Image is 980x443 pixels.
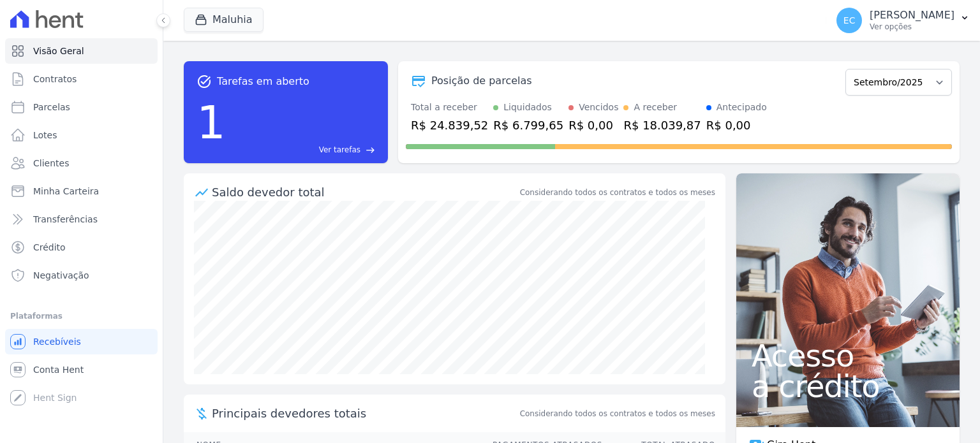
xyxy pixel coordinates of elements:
button: Maluhia [184,8,264,32]
span: Principais devedores totais [212,405,517,422]
span: Recebíveis [33,335,81,348]
span: a crédito [752,371,944,402]
a: Conta Hent [5,357,158,382]
div: A receber [634,101,677,114]
a: Parcelas [5,94,158,120]
span: task_alt [197,74,212,89]
div: Total a receber [411,101,488,114]
span: east [366,145,375,155]
span: Lotes [33,129,57,142]
a: Minha Carteira [5,178,158,204]
div: Antecipado [716,101,767,114]
a: Recebíveis [5,329,158,354]
span: Conta Hent [33,363,84,376]
div: R$ 6.799,65 [493,117,563,134]
p: Ver opções [870,22,954,32]
span: Crédito [33,241,66,254]
div: Considerando todos os contratos e todos os meses [520,187,715,198]
div: R$ 0,00 [568,117,618,134]
span: Parcelas [33,101,70,113]
button: EC [PERSON_NAME] Ver opções [826,3,980,38]
span: Acesso [752,340,944,371]
span: Clientes [33,157,69,170]
a: Ver tarefas east [231,144,375,156]
a: Negativação [5,263,158,288]
span: Visão Geral [33,45,84,57]
span: Transferências [33,213,98,226]
div: Vencidos [579,101,618,114]
div: Plataformas [10,309,152,324]
div: Saldo devedor total [212,184,517,201]
span: EC [843,16,856,25]
a: Visão Geral [5,38,158,64]
div: Posição de parcelas [431,73,532,89]
div: R$ 24.839,52 [411,117,488,134]
span: Considerando todos os contratos e todos os meses [520,408,715,419]
span: Contratos [33,73,77,85]
span: Minha Carteira [33,185,99,198]
a: Crédito [5,235,158,260]
a: Clientes [5,150,158,176]
a: Transferências [5,207,158,232]
span: Negativação [33,269,89,282]
div: 1 [197,89,226,156]
span: Tarefas em aberto [217,74,309,89]
div: Liquidados [503,101,552,114]
a: Lotes [5,122,158,148]
div: R$ 0,00 [706,117,767,134]
a: Contratos [5,66,158,92]
div: R$ 18.039,87 [623,117,701,134]
span: Ver tarefas [319,144,360,156]
p: [PERSON_NAME] [870,9,954,22]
